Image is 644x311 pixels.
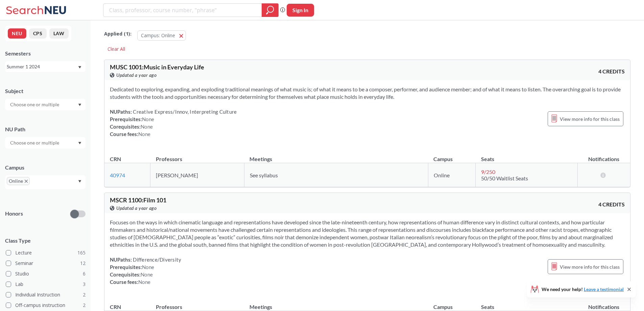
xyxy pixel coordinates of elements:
div: NU Path [5,126,86,133]
span: Creative Express/Innov, Interpreting Culture [132,109,237,115]
div: Clear All [104,44,128,54]
div: CRN [110,303,121,311]
th: Notifications [578,149,630,163]
span: None [142,116,154,122]
span: 4 CREDITS [598,201,625,208]
th: Meetings [244,296,428,311]
div: OnlineX to remove pillDropdown arrow [5,175,86,189]
button: LAW [49,28,69,39]
a: 40974 [110,172,125,178]
label: Lab [6,280,86,289]
span: 9 / 250 [481,169,495,175]
span: Difference/Diversity [132,257,181,263]
div: NUPaths: Prerequisites: Corequisites: Course fees: [110,256,181,286]
div: Campus [5,164,86,171]
div: CRN [110,155,121,163]
div: Summer 1 2024 [7,63,77,70]
button: Campus: Online [137,30,186,41]
th: Professors [150,149,244,163]
label: Studio [6,269,86,278]
span: None [138,131,150,137]
span: MSCR 1100 : Film 101 [110,196,166,204]
span: 165 [77,249,86,257]
div: NUPaths: Prerequisites: Corequisites: Course fees: [110,108,237,138]
a: Leave a testimonial [584,286,624,292]
th: Campus [428,149,475,163]
span: 12 [80,260,86,267]
button: NEU [8,28,26,39]
span: MUSC 1001 : Music in Everyday Life [110,63,204,71]
span: View more info for this class [560,115,620,123]
span: None [141,271,153,277]
div: Summer 1 2024Dropdown arrow [5,61,86,72]
label: Lecture [6,248,86,257]
svg: magnifying glass [266,5,274,15]
span: Class Type [5,237,86,244]
input: Choose one or multiple [7,139,64,147]
button: CPS [29,28,47,39]
span: 4 CREDITS [598,68,625,75]
div: Semesters [5,50,86,57]
th: Notifications [578,296,630,311]
span: We need your help! [542,287,624,292]
p: Honors [5,210,23,218]
input: Choose one or multiple [7,101,64,109]
svg: Dropdown arrow [78,180,81,183]
input: Class, professor, course number, "phrase" [109,4,257,16]
svg: X to remove pill [25,180,28,183]
th: Seats [476,149,578,163]
span: See syllabus [250,172,278,178]
span: Updated a year ago [116,71,157,79]
span: None [138,279,150,285]
div: Dropdown arrow [5,99,86,110]
div: Subject [5,87,86,95]
span: 2 [83,291,86,298]
span: Focuses on the ways in which cinematic language and representations have developed since the late... [110,219,613,248]
label: Seminar [6,259,86,268]
svg: Dropdown arrow [78,142,81,145]
span: 3 [83,281,86,288]
span: 6 [83,270,86,277]
span: None [141,124,153,130]
div: Dropdown arrow [5,137,86,149]
span: Campus: Online [141,32,175,39]
svg: Dropdown arrow [78,104,81,106]
span: OnlineX to remove pill [7,177,30,185]
td: [PERSON_NAME] [150,163,244,187]
span: Updated a year ago [116,204,157,212]
label: Individual Instruction [6,290,86,299]
th: Seats [476,296,578,311]
th: Campus [428,296,475,311]
label: Off-campus instruction [6,301,86,310]
span: 2 [83,302,86,309]
span: 50/50 Waitlist Seats [481,175,528,181]
span: Applied ( 1 ): [104,30,132,38]
th: Professors [150,296,244,311]
div: magnifying glass [262,3,279,17]
span: View more info for this class [560,263,620,271]
th: Meetings [244,149,428,163]
span: None [142,264,154,270]
span: Dedicated to exploring, expanding, and exploding traditional meanings of what music is; of what i... [110,86,621,100]
svg: Dropdown arrow [78,66,81,69]
td: Online [428,163,475,187]
button: Sign In [287,4,314,17]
